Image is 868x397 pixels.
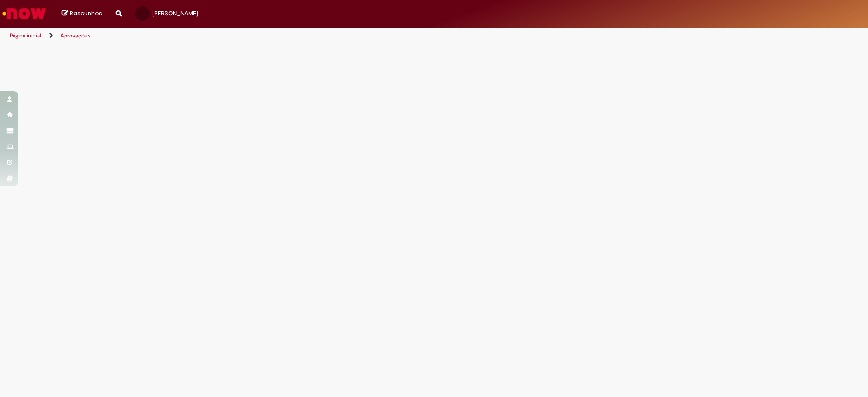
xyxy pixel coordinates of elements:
span: [PERSON_NAME] [152,9,198,17]
ul: Trilhas de página [7,28,572,44]
span: Rascunhos [70,9,102,18]
a: Aprovações [61,32,90,39]
a: Rascunhos [62,9,102,18]
img: ServiceNow [1,5,47,23]
a: Página inicial [10,32,41,39]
